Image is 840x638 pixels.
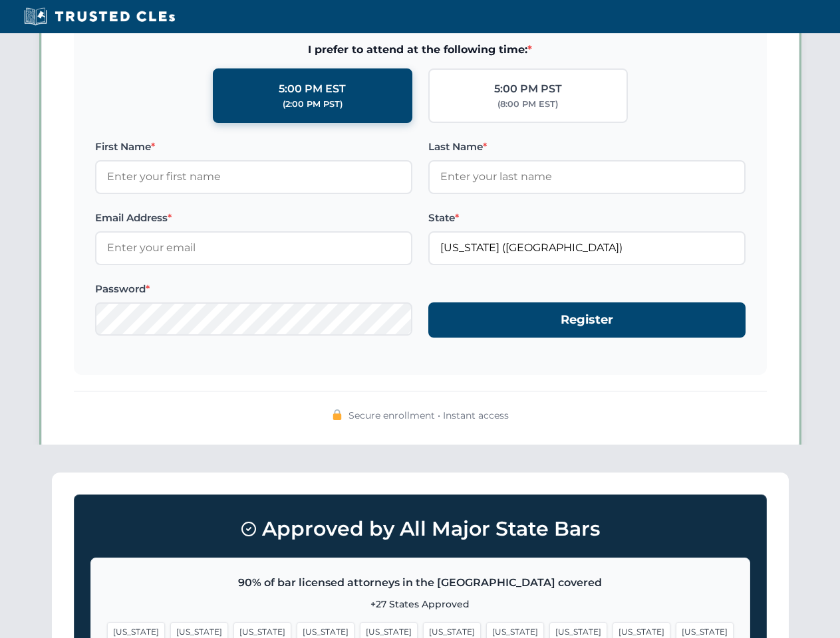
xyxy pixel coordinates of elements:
[428,231,746,265] input: Florida (FL)
[20,7,179,27] img: Trusted CLEs
[428,302,746,338] button: Register
[332,409,343,420] img: 🔒
[95,210,412,226] label: Email Address
[428,160,746,193] input: Enter your last name
[283,98,343,111] div: (2:00 PM PST)
[90,511,750,547] h3: Approved by All Major State Bars
[349,408,509,423] span: Secure enrollment • Instant access
[494,80,562,98] div: 5:00 PM PST
[107,597,734,611] p: +27 States Approved
[95,139,412,155] label: First Name
[95,281,412,297] label: Password
[497,98,558,111] div: (8:00 PM EST)
[107,574,734,591] p: 90% of bar licensed attorneys in the [GEOGRAPHIC_DATA] covered
[95,41,746,58] span: I prefer to attend at the following time:
[428,139,746,155] label: Last Name
[428,210,746,226] label: State
[95,231,412,265] input: Enter your email
[95,160,412,193] input: Enter your first name
[279,80,346,98] div: 5:00 PM EST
